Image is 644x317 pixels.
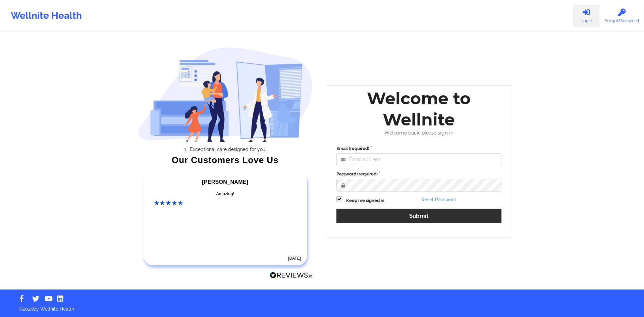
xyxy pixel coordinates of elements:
[599,5,644,27] a: Forgot Password
[346,197,384,204] label: Keep me signed in
[336,145,501,152] label: Email (required)
[336,171,501,177] label: Password (required)
[336,153,501,166] input: Email address
[138,157,313,163] div: Our Customers Love Us
[202,179,248,185] span: [PERSON_NAME]
[154,191,297,197] div: Amazing!
[270,272,313,280] a: Reviews.io Logo
[573,5,599,27] a: Login
[14,301,630,312] p: © 2025 by Wellnite Health
[144,147,313,152] li: Exceptional care designed for you.
[336,209,501,223] button: Submit
[138,47,313,142] img: wellnite-auth-hero_200.c722682e.png
[332,130,506,136] div: Welcome back, please sign in
[332,88,506,130] div: Welcome to Wellnite
[270,272,313,279] img: Reviews.io Logo
[288,256,301,261] time: [DATE]
[421,197,457,202] a: Reset Password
